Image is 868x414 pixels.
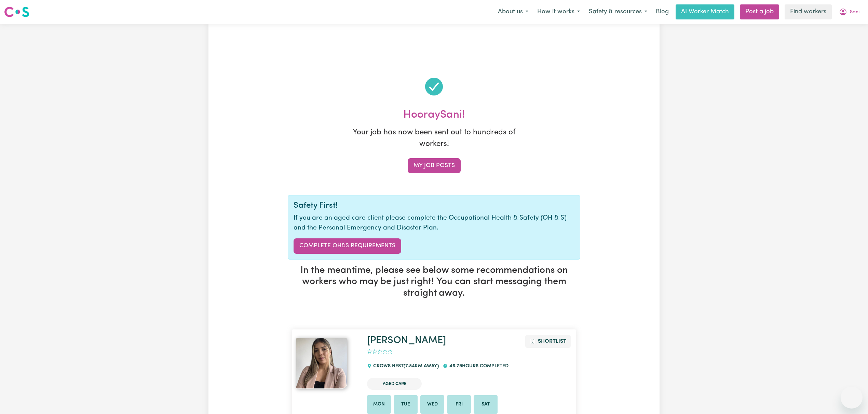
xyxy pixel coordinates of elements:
[525,335,571,348] button: Add to shortlist
[785,4,832,19] a: Find workers
[533,5,584,19] button: How it works
[443,357,512,375] div: 46.75 hours completed
[288,108,580,121] h2: Hooray Sani !
[349,127,519,150] p: Your job has now been sent out to hundreds of workers!
[652,4,673,19] a: Blog
[296,338,347,389] img: View Andrea's profile
[835,5,864,19] button: My Account
[404,364,439,369] span: ( 7.84 km away)
[538,339,566,344] span: Shortlist
[841,387,863,409] iframe: Button to launch messaging window, conversation in progress
[4,6,29,18] img: Careseekers logo
[367,336,446,345] a: [PERSON_NAME]
[296,338,359,389] a: Andrea
[367,378,422,390] li: Aged Care
[584,5,652,19] button: Safety & resources
[367,357,443,375] div: CROWS NEST
[294,238,401,253] a: Complete OH&S Requirements
[447,395,471,414] li: Available on Fri
[676,4,734,19] a: AI Worker Match
[420,395,444,414] li: Available on Wed
[394,395,418,414] li: Available on Tue
[850,9,859,16] span: Sani
[294,213,574,233] p: If you are an aged care client please complete the Occupational Health & Safety (OH & S) and the ...
[367,395,391,414] li: Available on Mon
[294,201,574,211] h4: Safety First!
[367,348,393,356] div: add rating by typing an integer from 0 to 5 or pressing arrow keys
[408,158,461,173] a: My job posts
[288,265,580,299] h3: In the meantime, please see below some recommendations on workers who may be just right! You can ...
[474,395,498,414] li: Available on Sat
[4,4,29,20] a: Careseekers logo
[740,4,779,19] a: Post a job
[493,5,533,19] button: About us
